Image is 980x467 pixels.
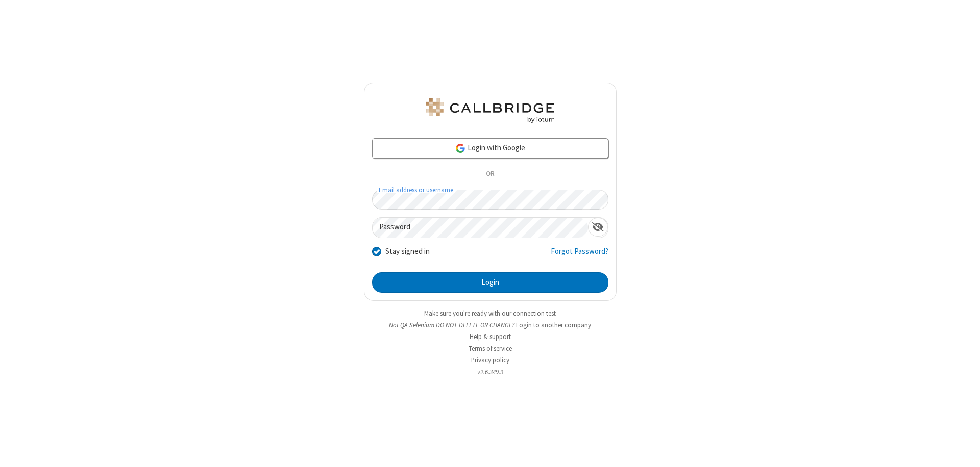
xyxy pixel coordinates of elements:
span: OR [482,167,498,181]
a: Forgot Password? [551,246,608,265]
li: v2.6.349.9 [364,367,617,377]
a: Login with Google [372,138,608,159]
input: Password [373,218,588,238]
a: Make sure you're ready with our connection test [424,309,556,318]
button: Login to another company [516,320,591,330]
div: Show password [588,218,608,237]
a: Privacy policy [471,356,509,365]
img: QA Selenium DO NOT DELETE OR CHANGE [424,98,556,123]
a: Terms of service [469,344,512,353]
img: google-icon.png [455,143,466,154]
a: Help & support [470,332,511,341]
button: Login [372,272,608,293]
li: Not QA Selenium DO NOT DELETE OR CHANGE? [364,320,617,330]
input: Email address or username [372,190,608,210]
label: Stay signed in [385,246,430,257]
